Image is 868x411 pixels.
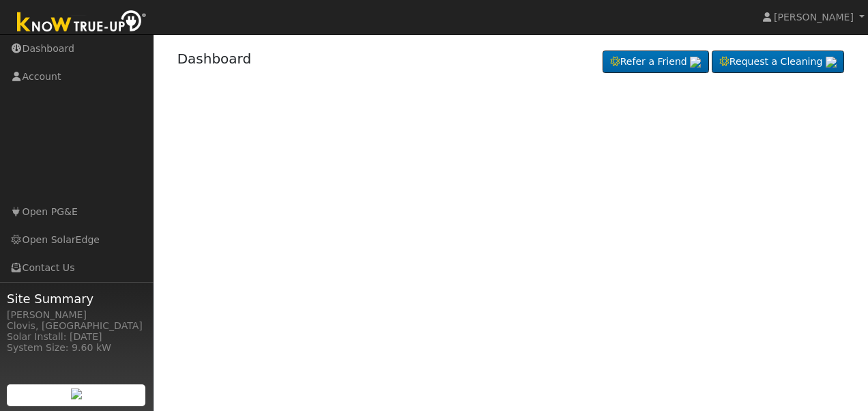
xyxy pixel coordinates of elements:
[177,51,252,67] a: Dashboard
[7,308,146,322] div: [PERSON_NAME]
[10,8,154,38] img: Know True-Up
[603,51,709,74] a: Refer a Friend
[712,51,844,74] a: Request a Cleaning
[7,330,146,344] div: Solar Install: [DATE]
[690,57,701,68] img: retrieve
[7,289,146,308] span: Site Summary
[71,388,82,399] img: retrieve
[7,341,146,355] div: System Size: 9.60 kW
[7,319,146,333] div: Clovis, [GEOGRAPHIC_DATA]
[774,12,854,23] span: [PERSON_NAME]
[826,57,837,68] img: retrieve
